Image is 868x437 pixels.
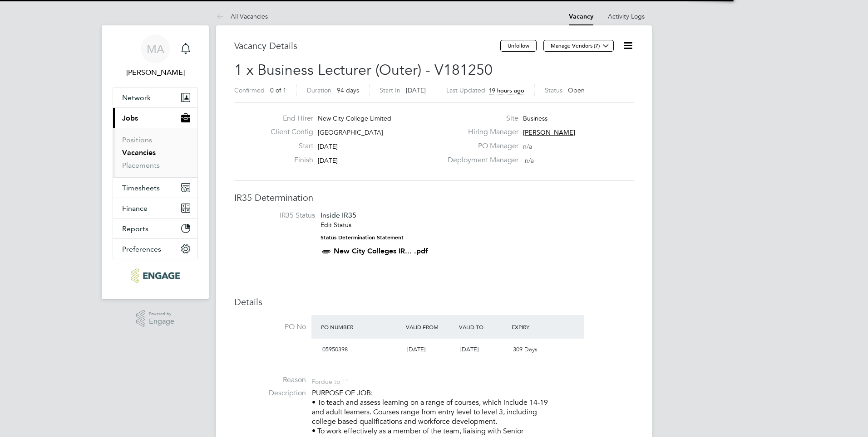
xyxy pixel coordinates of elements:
a: Vacancy [569,13,593,20]
a: Vacancies [122,148,156,157]
label: Site [442,114,518,123]
span: 94 days [337,86,359,94]
label: PO No [234,322,306,332]
a: All Vacancies [216,12,268,20]
span: [DATE] [406,86,426,94]
a: Go to home page [113,268,198,283]
button: Unfollow [500,40,537,52]
span: Business [523,114,547,122]
div: Valid To [457,319,510,335]
label: Start In [380,86,400,94]
a: Positions [122,136,152,144]
label: IR35 Status [243,211,315,220]
a: Activity Logs [608,12,645,20]
h3: Details [234,296,634,308]
span: [DATE] [318,156,338,165]
div: For due to "" [311,375,348,386]
button: Manage Vendors (7) [543,40,614,52]
span: Timesheets [122,184,160,192]
span: n/a [525,156,534,165]
label: End Hirer [263,114,313,123]
a: MA[PERSON_NAME] [113,34,198,78]
span: Preferences [122,245,161,253]
div: Valid From [404,319,457,335]
label: Confirmed [234,86,265,94]
button: Finance [113,198,197,218]
label: Client Config [263,127,313,137]
button: Timesheets [113,178,197,198]
label: Duration [307,86,331,94]
span: n/a [523,142,532,151]
label: Status [545,86,562,94]
span: New City College Limited [318,114,391,122]
span: 309 Days [513,345,538,353]
label: PO Manager [442,141,518,151]
div: PO Number [319,319,404,335]
span: MA [147,43,164,55]
span: Engage [149,318,174,325]
label: Description [234,388,306,398]
span: [DATE] [407,345,425,353]
a: Edit Status [321,221,351,229]
span: Inside IR35 [321,211,356,219]
label: Deployment Manager [442,155,518,165]
a: New City Colleges IR... .pdf [334,247,428,255]
span: 0 of 1 [270,86,286,94]
label: Finish [263,155,313,165]
span: Powered by [149,310,174,318]
label: Hiring Manager [442,127,518,137]
img: ncclondon-logo-retina.png [131,268,179,283]
span: 05950398 [322,345,348,353]
span: [GEOGRAPHIC_DATA] [318,128,383,136]
h3: IR35 Determination [234,192,634,204]
div: Expiry [509,319,562,335]
span: Reports [122,224,148,233]
span: Network [122,93,151,102]
span: 1 x Business Lecturer (Outer) - V181250 [234,61,493,79]
label: Start [263,141,313,151]
strong: Status Determination Statement [321,234,404,241]
a: Powered byEngage [136,310,175,327]
span: Mahnaz Asgari Joorshari [113,67,198,78]
a: Placements [122,161,160,170]
span: [DATE] [460,345,478,353]
h3: Vacancy Details [234,40,500,52]
button: Reports [113,218,197,238]
div: Jobs [113,128,197,177]
span: Finance [122,204,148,213]
label: Last Updated [446,86,485,94]
span: [PERSON_NAME] [523,128,575,136]
label: Reason [234,375,306,385]
button: Network [113,87,197,107]
button: Jobs [113,108,197,128]
span: 19 hours ago [489,87,524,94]
span: Jobs [122,114,138,122]
button: Preferences [113,239,197,259]
nav: Main navigation [102,25,209,299]
span: Open [568,86,585,94]
span: [DATE] [318,142,338,151]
